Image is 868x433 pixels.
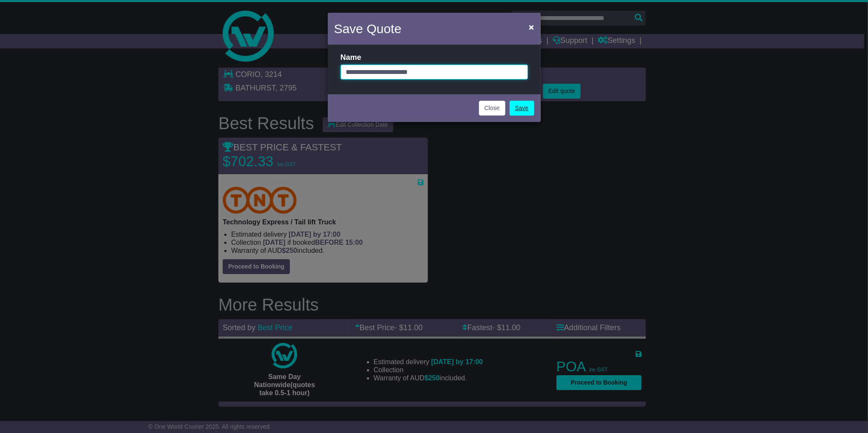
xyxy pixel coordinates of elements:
span: × [529,22,534,32]
button: Close [524,18,538,36]
button: Close [479,101,505,116]
h4: Save Quote [334,19,401,38]
label: Name [341,53,361,62]
a: Save [510,101,534,116]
